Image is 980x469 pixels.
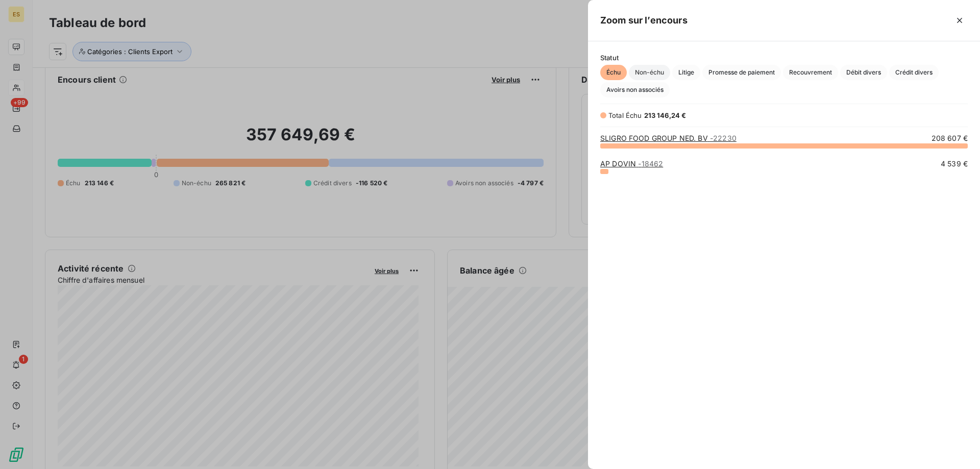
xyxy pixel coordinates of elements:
[608,111,642,119] span: Total Échu
[710,134,737,142] span: - 22230
[600,82,670,97] button: Avoirs non associés
[941,159,968,169] span: 4 539 €
[600,159,663,168] a: AP DOVIN
[932,133,968,143] span: 208 607 €
[672,65,700,80] button: Litige
[945,434,970,459] iframe: Intercom live chat
[644,111,687,119] span: 213 146,24 €
[600,134,737,142] a: SLIGRO FOOD GROUP NED. BV
[600,13,688,28] h5: Zoom sur l’encours
[588,133,980,457] div: grid
[783,65,838,80] button: Recouvrement
[702,65,781,80] button: Promesse de paiement
[638,159,663,168] span: - 18462
[629,65,670,80] button: Non-échu
[600,54,968,62] span: Statut
[840,65,887,80] button: Débit divers
[600,65,627,80] button: Échu
[889,65,939,80] button: Crédit divers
